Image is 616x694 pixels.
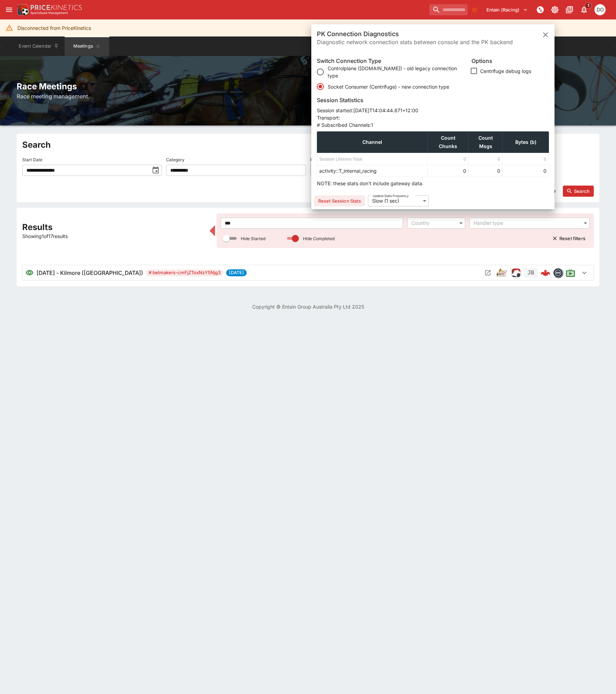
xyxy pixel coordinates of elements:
p: # Subscribed Channels: 1 [317,121,549,129]
th: Bytes (b) [503,131,549,153]
h6: Options [471,57,549,65]
p: Showing 1 of 17 results [22,232,205,240]
p: NOTE: these stats don't include gateway data. [317,180,549,187]
button: Documentation [563,3,576,16]
span: PK Connection Diagnostics [317,30,539,38]
table: Channel Stats table [317,131,549,177]
button: Select Tenant [482,4,532,15]
button: toggle date time picker [149,164,162,177]
span: # betmakers-cmFjZToxNzY5Njg3 [146,269,223,276]
svg: Live [566,268,575,278]
img: PriceKinetics [31,5,82,10]
span: 1 [585,2,592,9]
p: Session started: [DATE]T14:04:44.871+12:00 [317,107,549,114]
img: Sportsbook Management [31,11,68,15]
h6: Race meeting management. [17,92,599,100]
td: 0 [469,165,503,177]
div: ParallelRacing Handler [510,267,521,278]
span: Socket Consumer (Centrifuge) - new connection type [328,83,449,90]
div: betmakers [553,268,563,278]
button: NOT Connected to PK [534,3,547,16]
th: Count Msgs [469,131,503,153]
button: Meetings [65,36,109,56]
button: Notifications [578,3,590,16]
span: Session Lifetime Total [319,156,362,162]
span: 0 [498,156,500,162]
h2: Race Meetings [17,81,599,92]
span: 0 [544,156,547,162]
span: 0 [463,156,466,162]
p: Transport: [317,114,549,121]
button: Search [563,186,594,197]
img: PriceKinetics Logo [15,3,29,17]
img: betmakers.png [553,268,562,277]
button: No Bookmarks [469,4,480,15]
h6: Switch Connection Type [317,57,471,65]
div: Jetbet not yet mapped [524,268,538,278]
button: Daniel Olerenshaw [592,2,608,17]
span: [DATE] [226,269,247,276]
div: Handler type [474,220,578,227]
label: Update Stats Frequency [373,192,409,200]
p: Hide Completed [303,236,335,242]
p: Category [166,157,184,163]
td: 0 [428,165,469,177]
input: search [429,4,468,15]
p: Start Date [22,157,42,163]
h6: Session Statistics [317,97,549,104]
button: Toggle light/dark mode [549,3,561,16]
img: harness_racing.png [496,267,507,278]
button: Reset filters [548,233,590,244]
p: Provider [310,157,327,163]
button: Event Calendar [15,36,63,56]
h2: Results [22,222,205,232]
div: harness_racing [496,267,507,278]
svg: Visible [25,269,34,277]
td: 0 [503,165,549,177]
h6: [DATE] - Kilmore ([GEOGRAPHIC_DATA]) [36,269,143,277]
div: Slow (1 sec) [368,195,429,206]
div: Daniel Olerenshaw [594,4,606,15]
img: racing.png [510,267,521,278]
div: Country [411,220,454,227]
th: activity::T_internal_racing [317,165,427,177]
div: Disconnected from PriceKinetics [17,22,91,34]
h2: Search [22,139,594,150]
p: Hide Started [241,236,265,242]
button: open drawer [3,3,15,16]
img: logo-cerberus--red.svg [541,268,550,278]
th: Channel [317,131,427,153]
th: Count Chunks [428,131,469,153]
span: Centrifuge debug logs [480,67,531,75]
button: close [539,28,552,41]
span: Diagnostic network connection stats between console and the PK backend [317,38,539,46]
button: Open Meeting [482,267,493,278]
button: Reset Session Stats [314,195,365,206]
span: Controlplane ([DOMAIN_NAME]) - old legacy connection type [328,65,466,79]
